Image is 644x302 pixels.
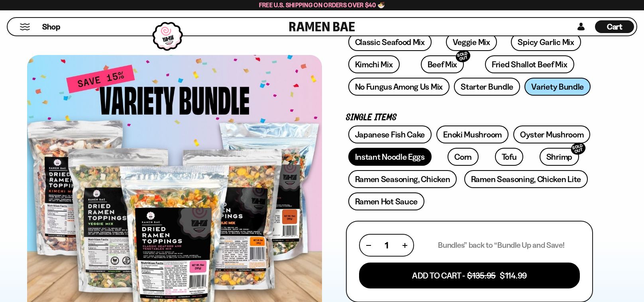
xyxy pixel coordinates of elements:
a: Ramen Seasoning, Chicken [348,170,457,188]
span: Free U.S. Shipping on Orders over $40 🍜 [259,1,385,9]
a: Enoki Mushroom [436,126,509,143]
a: Instant Noodle Eggs [348,148,432,166]
a: Tofu [495,148,524,166]
a: Ramen Hot Sauce [348,192,425,210]
span: Cart [607,22,622,31]
button: Mobile Menu Trigger [20,24,30,30]
a: Cart [595,18,634,35]
a: Beef MixSOLD OUT [421,55,464,73]
span: Shop [42,22,60,32]
a: Japanese Fish Cake [348,126,432,143]
a: Starter Bundle [454,78,520,96]
a: Ramen Seasoning, Chicken Lite [464,170,588,188]
a: Kimchi Mix [348,55,400,73]
span: 1 [385,240,388,250]
a: Oyster Mushroom [513,126,591,143]
a: Fried Shallot Beef Mix [485,55,574,73]
a: Corn [448,148,479,166]
p: Bundles” back to “Bundle Up and Save! [438,240,564,250]
p: Single Items [346,114,593,122]
a: ShrimpSOLD OUT [540,148,579,166]
div: SOLD OUT [454,49,472,64]
div: SOLD OUT [569,141,587,157]
button: Add To Cart - $135.95 $114.99 [359,263,580,288]
a: No Fungus Among Us Mix [348,78,450,96]
a: Shop [42,20,60,33]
